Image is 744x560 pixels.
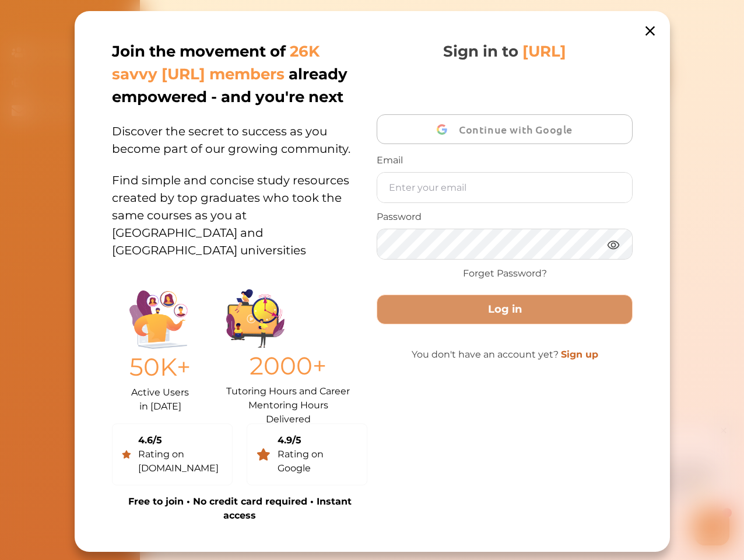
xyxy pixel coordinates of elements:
[131,19,145,31] div: Nini
[522,42,566,61] span: [URL]
[112,42,320,83] span: 26K savvy [URL] members
[112,423,233,485] a: 4.6/5Rating on [DOMAIN_NAME]
[258,86,268,96] i: 1
[443,40,566,63] p: Sign in to
[129,386,191,414] p: Active Users in [DATE]
[112,40,365,108] p: Join the movement of already empowered - and you're next
[226,348,350,384] p: 2000+
[233,62,243,74] span: 🌟
[459,116,578,143] span: Continue with Google
[102,12,124,34] img: Nini
[560,349,598,360] a: Sign up
[139,40,150,51] span: 👋
[377,114,632,144] button: Continue with Google
[138,433,222,447] div: 4.6/5
[226,289,285,348] img: Group%201403.ccdcecb8.png
[226,384,350,414] p: Tutoring Hours and Career Mentoring Hours Delivered
[112,157,367,259] p: Find simple and concise study resources created by top graduates who took the same courses as you...
[377,153,632,167] p: Email
[377,210,632,224] p: Password
[102,40,257,74] p: Hey there If you have any questions, I'm here to help! Just text back 'Hi' and choose from the fo...
[377,295,632,324] button: Log in
[277,447,357,475] div: Rating on Google
[129,349,191,386] p: 50K+
[377,173,631,202] input: Enter your email
[606,237,620,252] img: eye.3286bcf0.webp
[377,348,632,362] p: You don't have an account yet?
[462,267,546,281] a: Forget Password?
[247,423,367,485] a: 4.9/5Rating on Google
[112,495,367,523] p: Free to join • No credit card required • Instant access
[277,433,357,447] div: 4.9/5
[112,108,367,157] p: Discover the secret to success as you become part of our growing community.
[129,290,188,349] img: Illustration.25158f3c.png
[138,447,222,475] div: Rating on [DOMAIN_NAME]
